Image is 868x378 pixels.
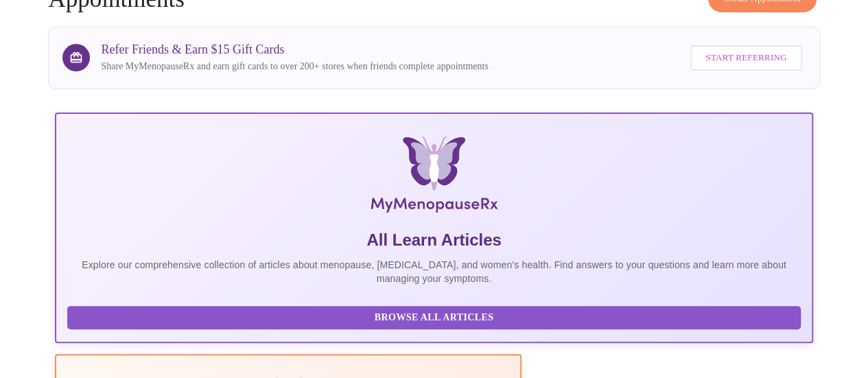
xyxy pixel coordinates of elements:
[690,45,801,71] button: Start Referring
[705,50,786,66] span: Start Referring
[101,60,488,73] p: Share MyMenopauseRx and earn gift cards to over 200+ stores when friends complete appointments
[687,38,805,78] a: Start Referring
[67,258,800,285] p: Explore our comprehensive collection of articles about menopause, [MEDICAL_DATA], and women's hea...
[101,43,488,57] h3: Refer Friends & Earn $15 Gift Cards
[67,306,800,330] button: Browse All Articles
[67,229,800,251] h5: All Learn Articles
[181,136,686,218] img: MyMenopauseRx Logo
[67,311,804,322] a: Browse All Articles
[81,309,786,327] span: Browse All Articles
